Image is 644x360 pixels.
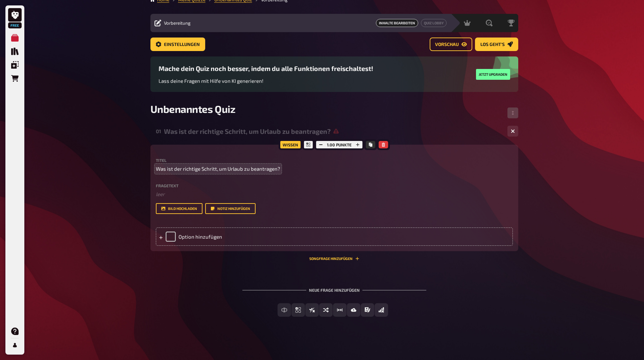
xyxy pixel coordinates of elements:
a: Inhalte Bearbeiten [376,19,418,27]
h3: Mache dein Quiz noch besser, indem du alle Funktionen freischaltest! [159,65,373,72]
span: Einstellungen [164,42,200,47]
button: Offline Frage [375,303,388,317]
button: Jetzt upgraden [476,69,510,80]
span: Free [9,23,21,27]
button: Bild-Antwort [347,303,360,317]
button: Prosa (Langtext) [361,303,374,317]
span: Lass deine Fragen mit Hilfe von KI generieren! [159,78,263,84]
button: Kopieren [366,141,375,148]
button: Notiz hinzufügen [205,203,256,214]
button: Songfrage hinzufügen [309,257,359,261]
span: Vorbereitung [164,20,191,26]
div: Wissen [279,139,302,150]
button: Vorschau [430,38,472,51]
span: Vorschau [435,42,459,47]
button: Bild hochladen [156,203,202,214]
div: Was ist der richtige Schritt, um Urlaub zu beantragen? [164,127,502,135]
div: 01 [156,128,161,134]
button: Reihenfolge anpassen [507,107,518,118]
button: Quiz Lobby [421,19,447,27]
button: Los geht's [475,38,518,51]
button: Freitext Eingabe [278,303,291,317]
label: Fragetext [156,184,513,188]
div: Neue Frage hinzufügen [242,277,426,298]
span: Was ist der richtige Schritt, um Urlaub zu beantragen? [156,165,280,173]
span: Unbenanntes Quiz [150,103,236,115]
button: Wahr / Falsch [305,303,319,317]
div: Option hinzufügen [156,227,513,246]
button: Einfachauswahl [291,303,305,317]
button: Sortierfrage [319,303,333,317]
label: Titel [156,158,513,162]
div: 1.00 Punkte [314,139,364,150]
button: Schätzfrage [333,303,347,317]
span: Los geht's [480,42,505,47]
button: Einstellungen [150,38,205,51]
